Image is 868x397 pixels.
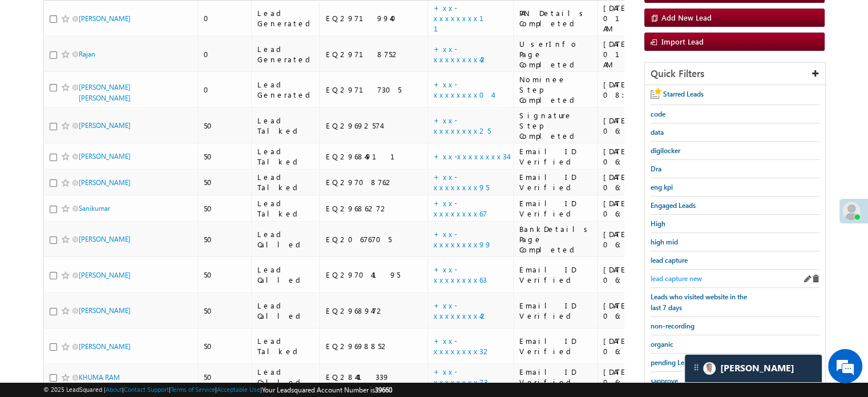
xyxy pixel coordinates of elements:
div: EQ29718752 [325,49,422,59]
a: +xx-xxxxxxxx73 [434,367,488,387]
div: [DATE] 06:32 PM [603,115,673,136]
a: +xx-xxxxxxxx42 [434,44,488,64]
span: 39660 [375,386,392,394]
div: 50 [204,234,246,244]
span: Leads who visited website in the last 7 days [651,292,747,312]
span: pending Leads [651,358,695,367]
span: lead capture new [651,274,702,283]
a: [PERSON_NAME] [79,178,131,187]
a: Sanikumar [79,204,110,212]
div: Lead Called [257,300,314,321]
div: Email ID Verified [519,300,592,321]
div: 50 [204,341,246,351]
div: EQ29708762 [325,177,422,187]
a: +xx-xxxxxxxx95 [434,172,489,192]
div: EQ20676705 [325,234,422,244]
div: Email ID Verified [519,336,592,356]
div: Signature Step Completed [519,110,592,141]
span: Import Lead [661,37,704,46]
div: 0 [204,13,246,23]
div: 50 [204,121,246,131]
div: Lead Called [257,229,314,250]
div: BankDetails Page Completed [519,224,592,255]
a: Terms of Service [171,386,215,393]
div: [DATE] 06:19 PM [603,367,673,387]
div: Lead Called [257,367,314,387]
a: [PERSON_NAME] [79,14,131,23]
textarea: Type your message and hit 'Enter' [15,106,208,301]
a: [PERSON_NAME] [79,342,131,351]
a: KHUMA RAM [79,373,120,382]
div: 50 [204,270,246,280]
div: Lead Talked [257,146,314,167]
div: Minimize live chat window [187,6,215,33]
div: Lead Called [257,264,314,285]
div: [DATE] 08:06 PM [603,79,673,100]
img: Carter [703,362,716,375]
a: +xx-xxxxxxxx32 [434,336,491,356]
span: code [651,110,665,118]
div: EQ29717305 [325,85,422,95]
div: Lead Talked [257,336,314,356]
div: [DATE] 06:21 PM [603,229,673,250]
div: EQ29719940 [325,13,422,23]
div: Email ID Verified [519,146,592,167]
div: [DATE] 06:22 PM [603,172,673,193]
div: [DATE] 01:08 AM [603,3,673,34]
div: EQ29698852 [325,341,422,351]
span: non-recording [651,322,695,330]
a: [PERSON_NAME] [79,121,131,130]
a: +xx-xxxxxxxx04 [434,79,492,99]
div: Nominee Step Completed [519,74,592,105]
div: Lead Generated [257,79,314,100]
a: [PERSON_NAME] [79,271,131,279]
div: Email ID Verified [519,264,592,285]
div: EQ29689472 [325,306,422,316]
div: 50 [204,372,246,382]
div: Email ID Verified [519,172,592,193]
span: eng kpi [651,183,673,191]
a: Rajan [79,50,95,58]
img: carter-drag [692,363,701,372]
span: data [651,128,664,137]
div: [DATE] 06:21 PM [603,198,673,219]
a: +xx-xxxxxxxx25 [434,115,491,135]
div: carter-dragCarter[PERSON_NAME] [684,354,822,383]
div: Quick Filters [645,63,825,85]
div: Email ID Verified [519,367,592,387]
div: EQ29686272 [325,203,422,214]
div: Chat with us now [59,60,192,75]
div: 50 [204,203,246,214]
a: Contact Support [124,386,169,393]
div: 50 [204,306,246,316]
div: EQ29692574 [325,121,422,131]
div: [DATE] 06:19 PM [603,336,673,356]
span: sapprove [651,376,678,385]
a: +xx-xxxxxxxx67 [434,198,487,218]
a: +xx-xxxxxxxx11 [434,3,498,33]
div: Lead Talked [257,198,314,219]
span: organic [651,340,673,348]
div: [DATE] 06:20 PM [603,300,673,321]
span: Engaged Leads [651,201,696,210]
div: UserInfo Page Completed [519,39,592,70]
div: 50 [204,177,246,187]
span: Starred Leads [663,90,704,98]
div: [DATE] 06:20 PM [603,264,673,285]
span: lead capture [651,256,688,264]
div: Lead Generated [257,8,314,29]
div: Email ID Verified [519,198,592,219]
div: 50 [204,151,246,162]
div: Lead Talked [257,172,314,193]
a: +xx-xxxxxxxx34 [434,151,508,161]
div: PAN Details Completed [519,8,592,29]
img: d_60004797649_company_0_60004797649 [19,60,48,75]
div: 0 [204,85,246,95]
div: 0 [204,49,246,59]
a: +xx-xxxxxxxx42 [434,300,488,320]
a: [PERSON_NAME] [79,152,131,161]
a: +xx-xxxxxxxx99 [434,229,492,249]
span: digilocker [651,146,680,155]
a: Acceptable Use [217,386,260,393]
div: [DATE] 01:07 AM [603,39,673,70]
